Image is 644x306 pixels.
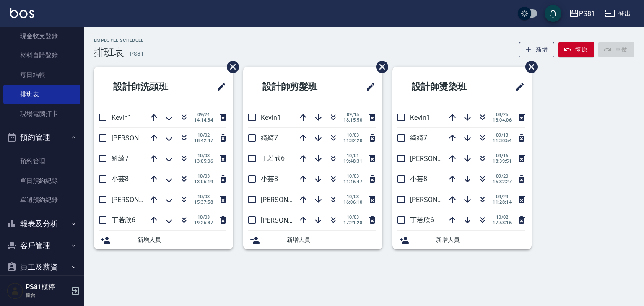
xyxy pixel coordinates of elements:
span: 10/03 [194,174,213,179]
h2: 設計師燙染班 [399,72,494,102]
a: 材料自購登錄 [3,46,80,65]
span: 19:26:37 [194,220,213,226]
a: 單日預約紀錄 [3,171,80,190]
h6: — PS81 [124,49,144,58]
span: 17:58:16 [493,220,512,226]
button: 預約管理 [3,127,80,148]
span: [PERSON_NAME]3 [261,216,315,224]
span: 丁若欣6 [410,216,434,224]
span: 11:28:14 [493,200,512,205]
a: 單週預約紀錄 [3,190,80,210]
button: save [545,5,561,22]
button: 復原 [558,42,594,57]
span: 13:06:19 [194,179,213,184]
span: 15:37:58 [194,200,213,205]
a: 排班表 [3,85,80,104]
h2: Employee Schedule [94,38,144,43]
span: Kevin1 [410,114,430,122]
span: 10/03 [343,194,362,200]
span: [PERSON_NAME]3 [410,196,464,204]
span: 09/20 [493,174,512,179]
span: Kevin1 [261,114,281,122]
button: 登出 [602,6,634,21]
button: 員工及薪資 [3,256,80,278]
a: 現場電腦打卡 [3,104,80,123]
span: 新增人員 [138,236,226,244]
span: 小芸8 [410,175,427,183]
span: 綺綺7 [112,154,129,162]
span: 10/03 [194,194,213,200]
span: 18:42:47 [194,138,213,143]
span: 新增人員 [436,236,525,244]
span: 17:21:28 [343,220,362,226]
p: 櫃台 [26,291,68,299]
img: Person [7,283,23,299]
span: [PERSON_NAME]2 [261,196,315,204]
span: 10/03 [194,215,213,220]
span: 綺綺7 [261,134,278,142]
span: 小芸8 [112,175,129,183]
span: 10/03 [194,153,213,158]
span: 丁若欣6 [261,154,285,162]
span: 丁若欣6 [112,216,135,224]
div: 新增人員 [392,231,532,249]
h3: 排班表 [94,47,124,58]
span: 14:14:34 [194,117,213,123]
span: 09/16 [493,153,512,158]
div: 新增人員 [243,231,382,249]
span: 08/25 [493,112,512,117]
span: 綺綺7 [410,134,427,142]
span: Kevin1 [112,114,132,122]
span: 09/24 [194,112,213,117]
span: 11:32:20 [343,138,362,143]
span: 10/03 [343,215,362,220]
span: 修改班表的標題 [211,77,226,97]
span: 小芸8 [261,175,278,183]
button: PS81 [566,5,598,22]
div: PS81 [579,8,595,19]
span: 09/13 [493,132,512,138]
span: 10/03 [343,174,362,179]
span: 16:06:10 [343,200,362,205]
span: 10/01 [343,153,362,158]
span: 13:05:06 [194,158,213,164]
span: [PERSON_NAME]3 [112,196,166,204]
span: 修改班表的標題 [510,77,525,97]
span: 10/02 [194,132,213,138]
span: [PERSON_NAME]2 [112,134,166,142]
span: 新增人員 [287,236,376,244]
span: 刪除班表 [370,54,390,79]
h2: 設計師剪髮班 [250,72,345,102]
h5: PS81櫃檯 [26,283,68,291]
span: 11:46:47 [343,179,362,184]
a: 現金收支登錄 [3,26,80,46]
span: [PERSON_NAME]2 [410,155,464,163]
span: 10/03 [343,132,362,138]
button: 新增 [519,42,555,57]
span: 15:32:27 [493,179,512,184]
a: 每日結帳 [3,65,80,84]
div: 新增人員 [94,231,233,249]
span: 18:04:06 [493,117,512,123]
span: 09/15 [343,112,362,117]
span: 09/29 [493,194,512,200]
button: 客戶管理 [3,235,80,257]
span: 刪除班表 [519,54,539,79]
span: 刪除班表 [221,54,240,79]
img: Logo [10,8,34,18]
span: 18:39:51 [493,158,512,164]
span: 18:15:50 [343,117,362,123]
button: 報表及分析 [3,213,80,235]
h2: 設計師洗頭班 [101,72,196,102]
span: 10/02 [493,215,512,220]
span: 修改班表的標題 [361,77,376,97]
a: 預約管理 [3,152,80,171]
span: 11:30:54 [493,138,512,143]
span: 19:48:31 [343,158,362,164]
